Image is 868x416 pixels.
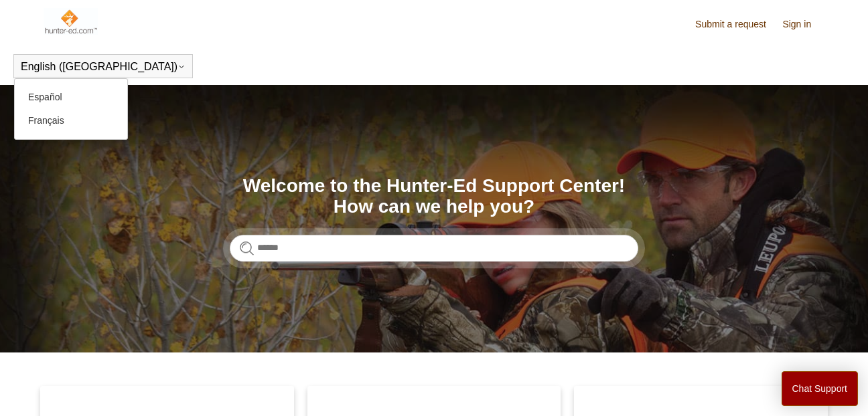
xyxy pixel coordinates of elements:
input: Search [230,235,638,262]
h1: Welcome to the Hunter-Ed Support Center! How can we help you? [230,176,638,217]
img: Hunter-Ed Help Center home page [44,8,98,35]
a: Español [15,86,127,109]
a: Submit a request [695,17,780,31]
button: English ([GEOGRAPHIC_DATA]) [21,61,186,73]
a: Sign in [782,17,824,31]
a: Français [15,109,127,132]
button: Chat Support [782,371,859,406]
